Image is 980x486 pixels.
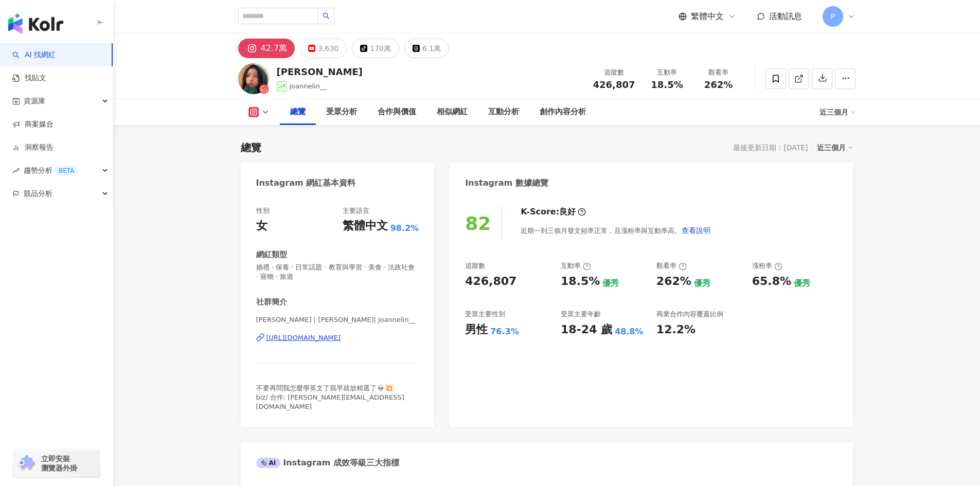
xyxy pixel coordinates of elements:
[238,63,269,94] img: KOL Avatar
[256,206,270,215] div: 性別
[318,41,338,56] div: 3,630
[266,333,341,343] div: [URL][DOMAIN_NAME]
[370,41,391,56] div: 170萬
[691,11,724,22] span: 繁體中文
[817,141,853,154] div: 近三個月
[490,326,519,337] div: 76.3%
[794,278,810,289] div: 優秀
[256,297,287,308] div: 社群簡介
[12,119,54,130] a: 商案媒合
[752,261,782,271] div: 漲粉率
[12,73,46,83] a: 找貼文
[465,177,548,189] div: Instagram 數據總覽
[561,322,612,338] div: 18-24 歲
[521,220,711,241] div: 近期一到三個月發文頻率正常，且漲粉率與互動率高。
[540,106,586,118] div: 創作內容分析
[819,104,856,120] div: 近三個月
[256,249,287,260] div: 網紅類型
[465,322,488,338] div: 男性
[238,39,295,58] button: 42.7萬
[24,182,52,205] span: 競品分析
[656,261,687,271] div: 觀看率
[256,333,419,343] a: [URL][DOMAIN_NAME]
[682,226,710,235] span: 查看說明
[561,310,601,319] div: 受眾主要年齡
[465,274,516,290] div: 426,807
[352,39,399,58] button: 170萬
[488,106,519,118] div: 互動分析
[404,39,449,58] button: 6.1萬
[256,457,399,469] div: Instagram 成效等級三大指標
[300,39,347,58] button: 3,630
[437,106,468,118] div: 相似網紅
[290,106,306,118] div: 總覽
[656,322,696,338] div: 12.2%
[326,106,357,118] div: 受眾分析
[521,206,586,218] div: K-Score :
[12,142,54,153] a: 洞察報告
[8,13,63,34] img: logo
[13,449,100,477] a: chrome extension立即安裝 瀏覽器外掛
[241,140,261,155] div: 總覽
[41,454,77,473] span: 立即安裝 瀏覽器外掛
[12,167,20,174] span: rise
[256,218,268,234] div: 女
[656,310,723,319] div: 商業合作內容覆蓋比例
[769,11,802,21] span: 活動訊息
[465,261,485,271] div: 追蹤數
[256,384,404,410] span: 不要再問我怎麼學英文了我早就放精選了💀💥 biz/ 合作: [PERSON_NAME][EMAIL_ADDRESS][DOMAIN_NAME]
[830,11,834,22] span: P
[378,106,416,118] div: 合作與價值
[699,67,738,78] div: 觀看率
[704,80,733,90] span: 262%
[561,261,591,271] div: 互動率
[465,213,491,234] div: 82
[16,455,37,472] img: chrome extension
[256,263,419,281] span: 婚禮 · 保養 · 日常話題 · 教育與學習 · 美食 · 法政社會 · 寵物 · 旅遊
[277,65,363,78] div: [PERSON_NAME]
[752,274,791,290] div: 65.8%
[343,206,369,215] div: 主要語言
[12,50,56,60] a: searchAI 找網紅
[24,159,78,182] span: 趨勢分析
[256,177,356,189] div: Instagram 網紅基本資料
[343,218,388,234] div: 繁體中文
[261,41,288,56] div: 42.7萬
[24,89,45,113] span: 資源庫
[390,223,419,234] span: 98.2%
[593,67,635,78] div: 追蹤數
[559,206,576,218] div: 良好
[602,278,619,289] div: 優秀
[615,326,644,337] div: 48.8%
[323,12,330,20] span: search
[256,458,281,468] div: AI
[465,310,505,319] div: 受眾主要性別
[422,41,441,56] div: 6.1萬
[648,67,687,78] div: 互動率
[290,82,327,90] span: joannelin__
[681,220,711,241] button: 查看說明
[256,315,419,325] span: [PERSON_NAME]｜[PERSON_NAME]| joannelin__
[656,274,691,290] div: 262%
[593,79,635,90] span: 426,807
[651,80,683,90] span: 18.5%
[561,274,600,290] div: 18.5%
[694,278,710,289] div: 優秀
[55,166,78,176] div: BETA
[733,143,808,152] div: 最後更新日期：[DATE]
